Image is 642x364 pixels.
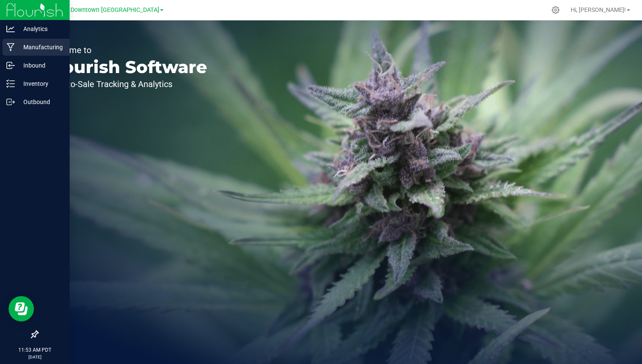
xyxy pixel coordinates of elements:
[15,79,66,89] p: Inventory
[4,346,66,354] p: 11:53 AM PDT
[550,6,561,14] div: Manage settings
[4,354,66,360] p: [DATE]
[15,60,66,71] p: Inbound
[15,24,66,34] p: Analytics
[6,79,15,88] inline-svg: Inventory
[46,46,207,54] p: Welcome to
[46,80,207,88] p: Seed-to-Sale Tracking & Analytics
[46,59,207,76] p: Flourish Software
[25,6,159,14] span: Manufacturing - Downtown [GEOGRAPHIC_DATA]
[6,98,15,106] inline-svg: Outbound
[8,296,34,322] iframe: Resource center
[6,61,15,70] inline-svg: Inbound
[6,25,15,33] inline-svg: Analytics
[6,43,15,51] inline-svg: Manufacturing
[571,6,626,13] span: Hi, [PERSON_NAME]!
[15,97,66,107] p: Outbound
[15,42,66,52] p: Manufacturing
